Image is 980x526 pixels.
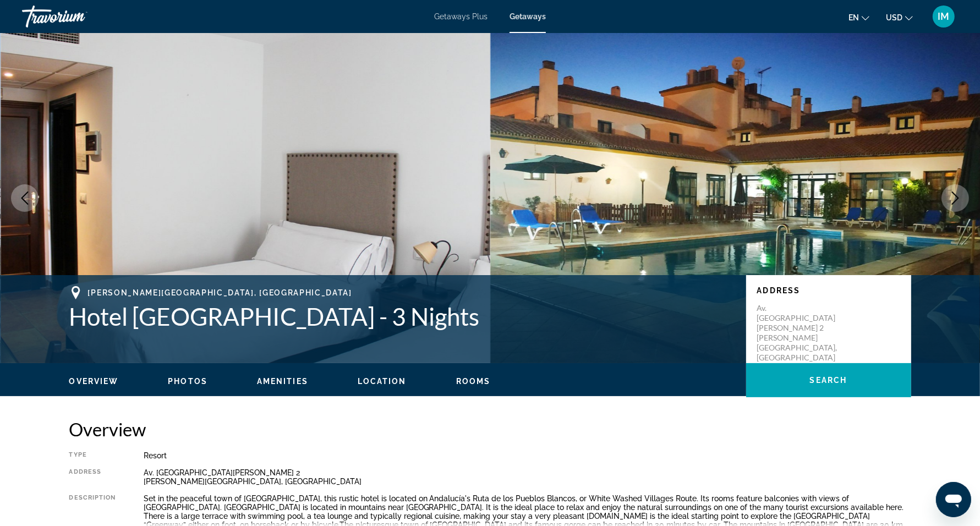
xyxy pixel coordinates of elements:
[810,376,847,385] span: Search
[257,377,308,386] span: Amenities
[941,184,969,212] button: Next image
[848,13,859,22] span: en
[746,363,911,397] button: Search
[88,288,352,297] span: [PERSON_NAME][GEOGRAPHIC_DATA], [GEOGRAPHIC_DATA]
[886,13,902,22] span: USD
[938,11,950,22] span: IM
[358,376,407,386] button: Location
[757,303,845,363] p: Av. [GEOGRAPHIC_DATA][PERSON_NAME] 2 [PERSON_NAME][GEOGRAPHIC_DATA], [GEOGRAPHIC_DATA]
[456,377,491,386] span: Rooms
[144,468,911,486] div: Av. [GEOGRAPHIC_DATA][PERSON_NAME] 2 [PERSON_NAME][GEOGRAPHIC_DATA], [GEOGRAPHIC_DATA]
[168,376,207,386] button: Photos
[144,451,911,460] div: Resort
[848,9,869,25] button: Change language
[22,2,132,31] a: Travorium
[886,9,913,25] button: Change currency
[168,377,207,386] span: Photos
[69,451,116,460] div: Type
[510,12,546,21] a: Getaways
[434,12,488,21] a: Getaways Plus
[257,376,308,386] button: Amenities
[456,376,491,386] button: Rooms
[11,184,39,212] button: Previous image
[69,302,735,331] h1: Hotel [GEOGRAPHIC_DATA] - 3 Nights
[757,286,900,295] p: Address
[358,377,407,386] span: Location
[69,468,116,486] div: Address
[69,418,911,440] h2: Overview
[929,5,958,28] button: User Menu
[936,482,971,517] iframe: Кнопка для запуску вікна повідомлень
[69,376,119,386] button: Overview
[69,377,119,386] span: Overview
